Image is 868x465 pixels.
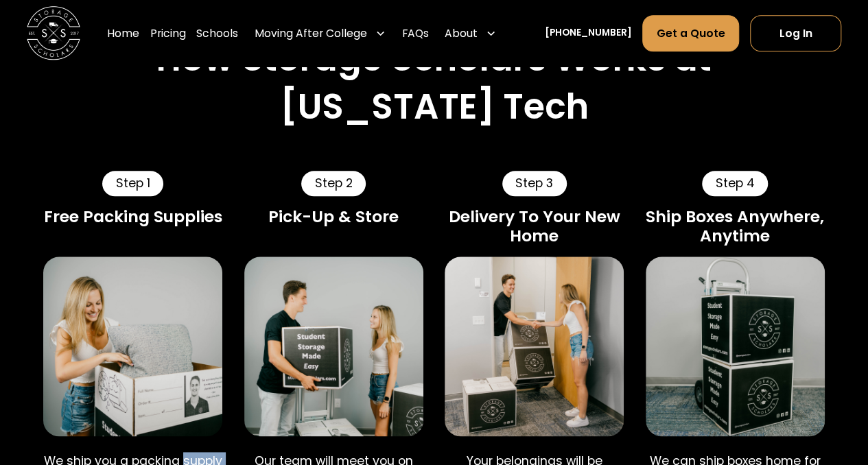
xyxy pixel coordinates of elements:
[27,7,80,60] img: Storage Scholars main logo
[402,15,429,53] a: FAQs
[255,25,367,41] div: Moving After College
[545,27,632,41] a: [PHONE_NUMBER]
[156,38,712,80] h2: How Storage Scholars Works at
[646,257,825,436] img: Shipping Storage Scholars boxes.
[646,207,825,246] div: Ship Boxes Anywhere, Anytime
[244,207,423,226] div: Pick-Up & Store
[249,15,391,53] div: Moving After College
[445,207,624,246] div: Delivery To Your New Home
[102,171,163,196] div: Step 1
[445,257,624,436] img: Storage Scholars delivery.
[502,171,567,196] div: Step 3
[642,15,739,51] a: Get a Quote
[750,15,841,51] a: Log In
[702,171,768,196] div: Step 4
[43,207,222,226] div: Free Packing Supplies
[150,15,186,53] a: Pricing
[244,257,423,436] img: Storage Scholars pick up.
[280,86,589,128] h2: [US_STATE] Tech
[107,15,139,53] a: Home
[196,15,238,53] a: Schools
[439,15,502,53] div: About
[43,257,222,436] img: Packing a Storage Scholars box.
[301,171,366,196] div: Step 2
[445,25,478,41] div: About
